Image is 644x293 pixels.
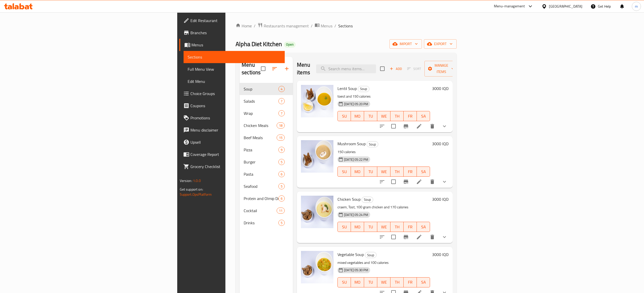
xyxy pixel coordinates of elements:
[400,120,412,132] button: Branch-specific-item
[424,61,458,77] button: Manage items
[392,168,402,175] span: TH
[190,103,281,109] span: Coupons
[419,113,428,120] span: SA
[388,176,399,187] span: Select to update
[193,177,201,184] span: 1.0.0
[419,223,428,231] span: SA
[180,177,192,184] span: Version:
[190,139,281,145] span: Upsell
[392,223,402,231] span: TH
[180,186,203,193] span: Get support on:
[240,192,293,205] div: Protein and Olmip Drinks6
[441,179,448,185] svg: Show Choices
[321,23,332,29] span: Menus
[404,277,417,287] button: FR
[179,14,285,27] a: Edit Restaurant
[340,223,349,231] span: SU
[404,167,417,177] button: FR
[340,168,349,175] span: SU
[279,172,284,177] span: 6
[179,100,285,112] a: Coupons
[279,111,284,116] span: 7
[278,110,285,116] div: items
[278,147,285,153] div: items
[392,279,402,286] span: TH
[184,51,285,63] a: Sections
[190,163,281,170] span: Grocery Checklist
[426,231,438,243] button: delete
[438,176,451,188] button: show more
[337,167,351,177] button: SU
[244,86,278,92] div: Soup
[353,279,362,286] span: MO
[301,196,333,228] img: Chicken Soup
[258,63,269,74] span: Select all sections
[404,65,424,73] span: Select section first
[284,42,296,48] div: Open
[392,113,402,120] span: TH
[337,111,351,121] button: SU
[278,195,285,202] div: items
[337,195,361,203] span: Chicken Soup
[549,4,582,9] div: [GEOGRAPHIC_DATA]
[190,90,281,97] span: Choice Groups
[364,222,377,232] button: TU
[278,86,285,92] div: items
[190,127,281,133] span: Menu disclaimer
[367,141,378,147] div: Soup
[179,112,285,124] a: Promotions
[351,167,364,177] button: MO
[244,147,278,153] span: Pizza
[417,111,430,121] button: SA
[388,65,404,73] button: Add
[366,223,375,231] span: TU
[377,222,390,232] button: WE
[240,205,293,217] div: Cocktail11
[441,123,448,129] svg: Show Choices
[184,63,285,75] a: Full Menu View
[389,39,422,49] button: import
[240,83,293,95] div: Soup4
[244,135,277,141] div: Beef Meals
[301,251,333,283] img: Vegetable Soup
[244,122,277,129] span: Chicken Meals
[404,222,417,232] button: FR
[366,168,375,175] span: TU
[240,217,293,229] div: Drinks5
[316,64,376,73] input: search
[424,39,457,49] button: export
[337,149,430,155] p: 150 calories
[284,42,296,47] span: Open
[244,98,278,104] span: Salads
[635,4,638,9] span: m
[244,171,278,177] div: Pasta
[180,191,212,198] a: Support.OpsPlatform
[277,135,285,141] div: items
[351,277,364,287] button: MO
[278,98,285,104] div: items
[244,183,278,189] span: Seafood
[353,113,362,120] span: MO
[236,23,457,29] nav: breadcrumb
[179,87,285,100] a: Choice Groups
[377,167,390,177] button: WE
[337,222,351,232] button: SU
[366,279,375,286] span: TU
[301,85,333,117] img: Lentil Soup
[400,231,412,243] button: Branch-specific-item
[179,39,285,51] a: Menus
[441,234,448,240] svg: Show Choices
[438,120,451,132] button: show more
[432,251,449,258] h6: 3000 IQD
[244,208,277,214] span: Cocktail
[240,132,293,144] div: Beef Meals15
[358,86,369,92] span: Soup
[379,168,388,175] span: WE
[416,234,422,240] a: Edit menu item
[388,65,404,73] span: Add item
[190,151,281,157] span: Coverage Report
[277,135,284,140] span: 15
[278,171,285,177] div: items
